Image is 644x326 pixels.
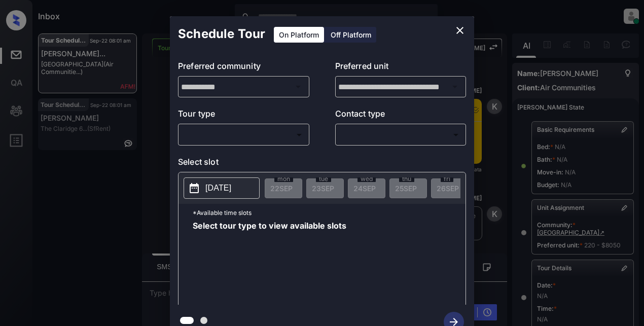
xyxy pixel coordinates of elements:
p: Preferred unit [335,60,467,76]
span: Select tour type to view available slots [193,222,346,303]
p: Contact type [335,107,467,124]
p: *Available time slots [193,204,466,222]
p: Select slot [178,156,466,172]
button: [DATE] [184,177,260,199]
button: close [450,20,470,41]
div: Off Platform [326,27,376,43]
h2: Schedule Tour [170,16,273,52]
p: [DATE] [205,182,231,194]
p: Preferred community [178,60,309,76]
p: Tour type [178,107,309,124]
div: On Platform [274,27,324,43]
